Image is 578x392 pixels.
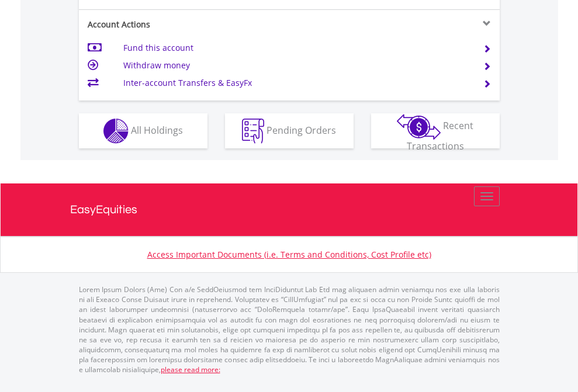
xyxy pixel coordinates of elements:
[123,57,469,74] td: Withdraw money
[123,39,469,57] td: Fund this account
[397,114,441,140] img: transactions-zar-wht.png
[266,123,336,136] span: Pending Orders
[79,19,289,30] div: Account Actions
[103,119,129,144] img: holdings-wht.png
[79,285,500,374] p: Lorem Ipsum Dolors (Ame) Con a/e SeddOeiusmod tem InciDiduntut Lab Etd mag aliquaen admin veniamq...
[371,113,500,148] button: Recent Transactions
[70,183,508,236] a: EasyEquities
[131,123,183,136] span: All Holdings
[161,365,220,374] a: please read more:
[79,113,207,148] button: All Holdings
[225,113,354,148] button: Pending Orders
[147,249,431,260] a: Access Important Documents (i.e. Terms and Conditions, Cost Profile etc)
[242,119,264,144] img: pending_instructions-wht.png
[123,74,469,92] td: Inter-account Transfers & EasyFx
